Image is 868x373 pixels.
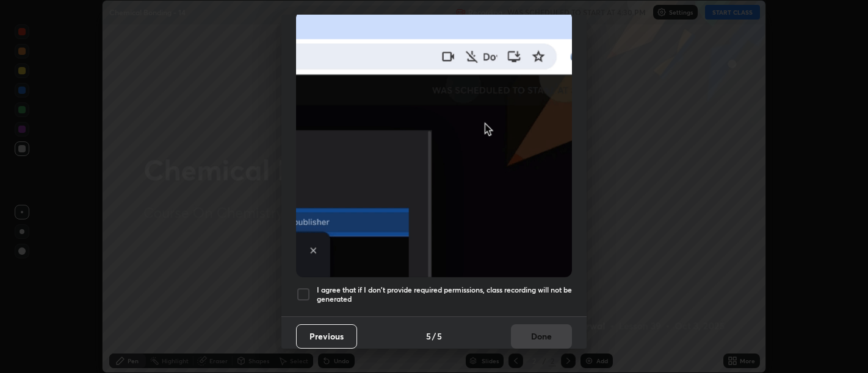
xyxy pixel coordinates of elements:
img: downloads-permission-blocked.gif [296,11,572,277]
h4: 5 [426,330,431,343]
h4: / [432,330,436,343]
h5: I agree that if I don't provide required permissions, class recording will not be generated [317,285,572,304]
h4: 5 [437,330,442,343]
button: Previous [296,324,357,349]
